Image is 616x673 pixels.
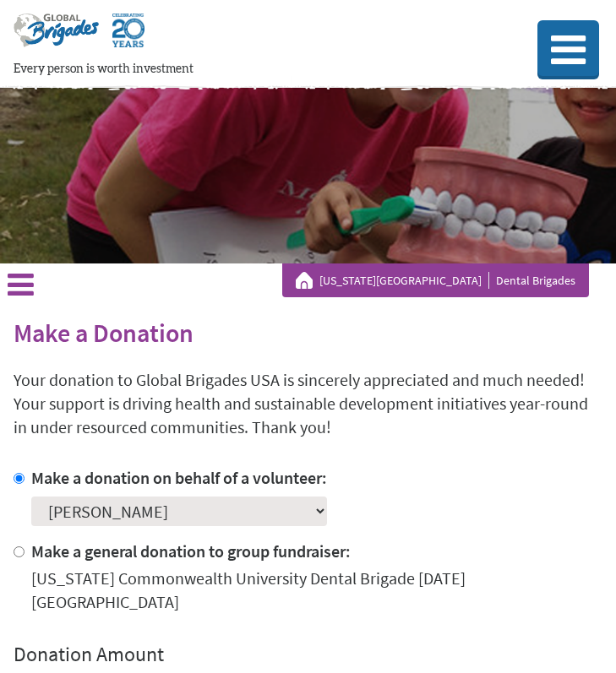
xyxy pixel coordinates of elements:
h2: Make a Donation [14,318,602,348]
div: [US_STATE] Commonwealth University Dental Brigade [DATE] [GEOGRAPHIC_DATA] [31,567,602,614]
img: Global Brigades Logo [14,14,99,61]
label: Make a donation on behalf of a volunteer: [31,467,327,488]
a: [US_STATE][GEOGRAPHIC_DATA] [319,272,489,289]
p: Every person is worth investment [14,61,504,78]
h4: Donation Amount [14,641,602,668]
label: Make a general donation to group fundraiser: [31,540,351,562]
img: Global Brigades Celebrating 20 Years [112,14,144,61]
div: Dental Brigades [296,272,575,289]
p: Your donation to Global Brigades USA is sincerely appreciated and much needed! Your support is dr... [14,368,602,439]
